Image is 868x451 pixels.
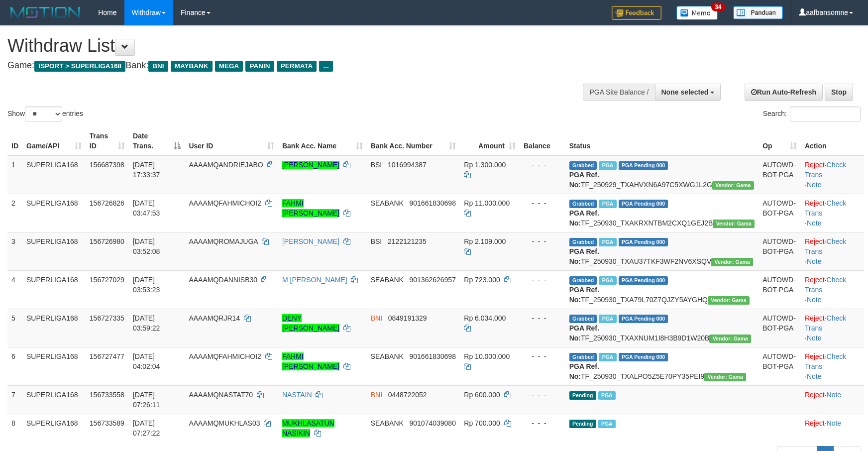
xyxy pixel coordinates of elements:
[86,127,129,155] th: Trans ID: activate to sort column ascending
[371,352,404,360] span: SEABANK
[759,270,801,309] td: AUTOWD-BOT-PGA
[90,161,124,169] span: 156687398
[282,391,312,399] a: NASTAIN
[807,219,822,227] a: Note
[759,155,801,194] td: AUTOWD-BOT-PGA
[90,199,124,207] span: 156726826
[801,232,864,270] td: · ·
[367,127,460,155] th: Bank Acc. Number: activate to sort column ascending
[7,232,22,270] td: 3
[708,296,750,305] span: Vendor URL: https://trx31.1velocity.biz
[371,276,404,284] span: SEABANK
[25,107,62,121] select: Showentries
[569,362,599,380] b: PGA Ref. No:
[565,270,759,309] td: TF_250930_TXA79L70Z7QJZY5AYGHQ
[805,276,825,284] a: Reject
[569,353,597,361] span: Grabbed
[215,61,243,72] span: MEGA
[524,275,561,285] div: - - -
[805,237,825,245] a: Reject
[801,155,864,194] td: · ·
[569,324,599,342] b: PGA Ref. No:
[189,314,240,322] span: AAAAMQRJR14
[22,232,86,270] td: SUPERLIGA168
[807,372,822,380] a: Note
[22,385,86,414] td: SUPERLIGA168
[569,315,597,323] span: Grabbed
[371,391,382,399] span: BNI
[805,391,825,399] a: Reject
[801,127,864,155] th: Action
[805,352,846,370] a: Check Trans
[133,237,160,255] span: [DATE] 03:52:08
[599,161,616,170] span: Marked by aafsoycanthlai
[524,418,561,428] div: - - -
[7,155,22,194] td: 1
[22,309,86,347] td: SUPERLIGA168
[805,237,846,255] a: Check Trans
[599,200,616,208] span: Marked by aafandaneth
[676,6,718,20] img: Button%20Memo.svg
[22,194,86,232] td: SUPERLIGA168
[569,286,599,304] b: PGA Ref. No:
[805,314,825,322] a: Reject
[733,6,783,19] img: panduan.png
[129,127,185,155] th: Date Trans.: activate to sort column descending
[801,385,864,414] td: ·
[7,107,83,121] label: Show entries
[7,309,22,347] td: 5
[599,238,616,246] span: Marked by aafromsomean
[619,315,668,323] span: PGA Pending
[827,391,842,399] a: Note
[189,199,261,207] span: AAAAMQFAHMICHOI2
[7,270,22,309] td: 4
[598,420,616,428] span: Marked by aafandaneth
[805,314,846,332] a: Check Trans
[189,391,253,399] span: AAAAMQNASTAT70
[713,220,755,228] span: Vendor URL: https://trx31.1velocity.biz
[388,237,427,245] span: Copy 2122121235 to clipboard
[569,391,596,400] span: Pending
[827,419,842,427] a: Note
[133,161,160,179] span: [DATE] 17:33:37
[763,107,861,121] label: Search:
[371,237,382,245] span: BSI
[464,276,500,284] span: Rp 723.000
[524,351,561,361] div: - - -
[759,309,801,347] td: AUTOWD-BOT-PGA
[410,276,456,284] span: Copy 901362626957 to clipboard
[807,296,822,304] a: Note
[245,61,274,72] span: PANIN
[569,276,597,285] span: Grabbed
[7,194,22,232] td: 2
[709,335,751,343] span: Vendor URL: https://trx31.1velocity.biz
[189,276,257,284] span: AAAAMQDANNISB30
[565,347,759,385] td: TF_250930_TXALPO5Z5E70PY35PEI9
[22,347,86,385] td: SUPERLIGA168
[583,84,654,101] div: PGA Site Balance /
[805,199,825,207] a: Reject
[569,171,599,189] b: PGA Ref. No:
[185,127,278,155] th: User ID: activate to sort column ascending
[133,199,160,217] span: [DATE] 03:47:53
[133,391,160,409] span: [DATE] 07:26:11
[22,155,86,194] td: SUPERLIGA168
[805,419,825,427] a: Reject
[278,127,367,155] th: Bank Acc. Name: activate to sort column ascending
[7,414,22,442] td: 8
[704,373,746,381] span: Vendor URL: https://trx31.1velocity.biz
[410,419,456,427] span: Copy 901074039080 to clipboard
[599,276,616,285] span: Marked by aafandaneth
[524,198,561,208] div: - - -
[319,61,332,72] span: ...
[464,199,510,207] span: Rp 11.000.000
[7,61,569,71] h4: Game: Bank:
[759,232,801,270] td: AUTOWD-BOT-PGA
[133,314,160,332] span: [DATE] 03:59:22
[90,237,124,245] span: 156726980
[189,419,260,427] span: AAAAMQMUKHLAS03
[464,352,510,360] span: Rp 10.000.000
[464,161,506,169] span: Rp 1.300.000
[619,238,668,246] span: PGA Pending
[90,314,124,322] span: 156727335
